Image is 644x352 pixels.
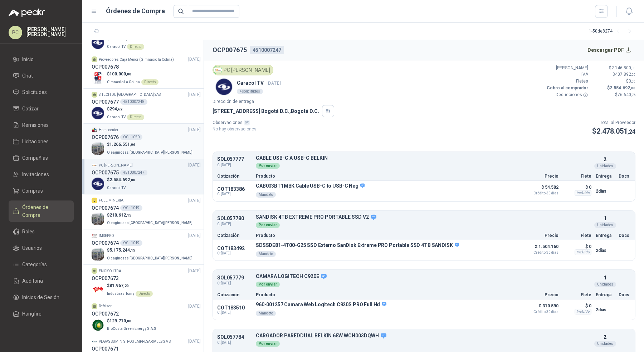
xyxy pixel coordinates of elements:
p: $ [592,126,635,137]
span: Gimnasio La Colina [107,80,140,84]
span: [DATE] [188,268,201,274]
h1: Órdenes de Compra [106,6,165,16]
p: $ 310.590 [523,302,558,314]
p: [PERSON_NAME] [545,65,588,71]
p: $ [107,177,135,183]
span: Remisiones [22,121,49,129]
span: 2.554.692 [610,85,635,90]
p: Proveedores Caja Menor (Gimnasio la Colina) [99,57,174,63]
p: Precio [523,293,558,297]
span: ,00 [631,66,635,70]
p: $ [592,65,635,71]
span: Chat [22,72,33,80]
span: ,00 [631,73,635,76]
a: Compañías [9,151,74,165]
div: PC [PERSON_NAME] [213,65,273,75]
a: Chat [9,69,74,83]
span: 210.612 [109,213,131,218]
p: Producto [256,293,518,297]
span: C: [DATE] [217,221,252,227]
p: Entrega [596,293,614,297]
p: 960-001257 Camara Web Logitech C920S PRO Full Hd [256,302,386,308]
img: Company Logo [92,72,104,84]
div: 4 solicitudes [237,89,263,94]
p: $ [107,71,158,78]
a: Proveedores Caja Menor (Gimnasio la Colina)[DATE] OCP007678Company Logo$100.000,00Gimnasio La Col... [92,56,201,85]
p: SOL057779 [217,275,252,281]
p: IMSEPRO [99,233,114,239]
p: Deducciones [545,91,588,98]
span: [DATE] [188,303,201,310]
span: ,00 [126,72,131,76]
span: [DATE] [188,338,201,345]
p: FULL MINERIA [99,198,123,203]
div: Por enviar [256,282,280,287]
img: Company Logo [92,339,97,344]
a: Remisiones [9,118,74,132]
p: Precio [523,233,558,238]
p: Fletes [545,78,588,85]
a: Invitaciones [9,168,74,181]
span: Oleaginosas [GEOGRAPHIC_DATA][PERSON_NAME] [107,150,192,154]
p: Total al Proveedor [592,119,635,126]
p: 2 [604,155,606,163]
span: ,15 [130,248,135,252]
span: Invitaciones [22,170,49,178]
div: OC - 1049 [120,240,142,246]
span: Categorías [22,261,47,268]
p: $ [107,282,153,289]
img: Company Logo [92,198,97,203]
img: Company Logo [92,107,104,119]
h3: OCP007672 [92,310,119,318]
img: Company Logo [92,142,104,155]
span: Usuarios [22,244,42,252]
p: $ [107,247,194,254]
p: CABLE USB-C A USB-C BELKIN [256,155,591,161]
div: Por enviar [256,163,280,169]
img: Company Logo [214,66,222,74]
p: SITECH DE [GEOGRAPHIC_DATA] SAS [99,92,161,98]
p: - $ [592,91,635,98]
span: C: [DATE] [217,251,252,256]
span: [DATE] [188,232,201,239]
p: Cotización [217,174,252,178]
span: Crédito 30 días [523,251,558,254]
p: PC [PERSON_NAME] [99,163,133,168]
p: SOL057784 [217,334,252,340]
div: Directo [127,44,144,50]
span: C: [DATE] [217,281,252,286]
span: 2.478.051 [596,127,635,135]
span: Cotizar [22,105,39,113]
div: Por enviar [256,222,280,228]
p: Docs [619,174,631,178]
span: ,06 [130,143,135,147]
span: Licitaciones [22,138,49,145]
div: Directo [141,79,158,85]
p: $ [107,318,158,324]
div: Incluido [575,190,591,196]
div: Unidades [594,222,616,228]
p: Entrega [596,233,614,238]
span: C: [DATE] [217,311,252,315]
span: Hangfire [22,310,42,318]
p: Flete [563,233,591,238]
span: ,00 [130,178,135,182]
span: Industrias Tomy [107,292,134,296]
span: 100.000 [109,71,131,76]
p: SOL057780 [217,216,252,221]
img: Company Logo [92,283,104,296]
p: Docs [619,233,631,238]
p: Producto [256,233,518,238]
h3: OCP007678 [92,63,119,71]
p: [STREET_ADDRESS] Bogotá D.C. , Bogotá D.C. [213,107,319,115]
span: Órdenes de Compra [22,203,67,219]
a: Categorías [9,258,74,271]
p: Docs [619,293,631,297]
p: SDSSDE81-4T00-G25 SSD Externo SanDisk Extreme PRO Portable SSD 4TB SANDISK [256,242,459,249]
p: $ 0 [563,183,591,192]
div: 4510007248 [120,99,147,105]
span: ,00 [630,86,635,90]
span: Oleaginosas [GEOGRAPHIC_DATA][PERSON_NAME] [107,221,192,225]
p: 2 días [596,306,614,314]
p: CARGADOR PAREDDUAL BELKIN 68W WCH003DQWH [256,333,591,339]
